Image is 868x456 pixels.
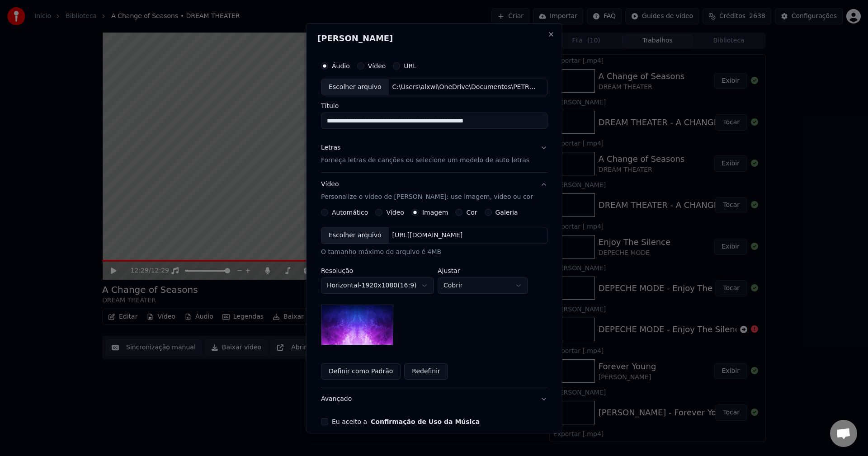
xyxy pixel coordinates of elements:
p: Personalize o vídeo de [PERSON_NAME]: use imagem, vídeo ou cor [321,193,533,202]
label: URL [404,62,416,69]
div: C:\Users\alxwi\OneDrive\Documentos\PETROPOLIS\KARAOKE_ESPECIAL\[PERSON_NAME] - I Wanna Dance with... [388,82,542,91]
label: Resolução [321,268,434,274]
label: Imagem [422,209,448,216]
div: Letras [321,143,340,152]
div: Escolher arquivo [321,227,389,244]
label: Automático [332,209,368,216]
label: Título [321,103,547,109]
label: Vídeo [386,209,404,216]
button: Redefinir [404,363,448,380]
button: Eu aceito a [371,418,480,425]
p: Forneça letras de canções ou selecione um modelo de auto letras [321,156,529,165]
button: VídeoPersonalize o vídeo de [PERSON_NAME]: use imagem, vídeo ou cor [321,173,547,209]
button: Definir como Padrão [321,363,401,380]
div: VídeoPersonalize o vídeo de [PERSON_NAME]: use imagem, vídeo ou cor [321,209,547,387]
label: Ajustar [438,268,528,274]
label: Galeria [495,209,518,216]
div: Vídeo [321,180,533,202]
h2: [PERSON_NAME] [317,34,551,42]
label: Cor [466,209,477,216]
div: Escolher arquivo [321,79,389,95]
button: LetrasForneça letras de canções ou selecione um modelo de auto letras [321,136,547,172]
label: Áudio [332,62,350,69]
button: Avançado [321,387,547,411]
div: O tamanho máximo do arquivo é 4MB [321,248,547,257]
div: [URL][DOMAIN_NAME] [388,231,466,240]
label: Vídeo [368,62,386,69]
label: Eu aceito a [332,418,480,425]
